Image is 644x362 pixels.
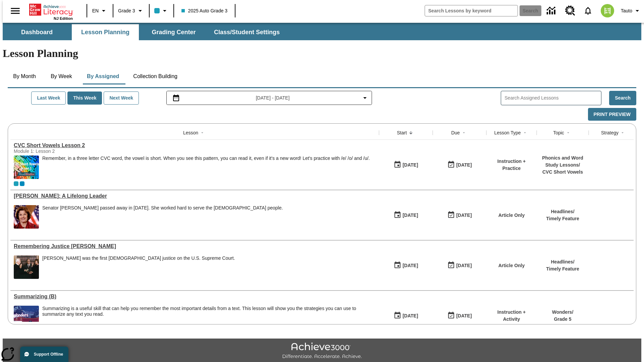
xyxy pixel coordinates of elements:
[42,156,370,179] div: Remember, in a three letter CVC word, the vowel is short. When you see this pattern, you can read...
[460,129,468,137] button: Sort
[445,209,474,222] button: 09/25/25: Last day the lesson can be accessed
[183,129,198,136] div: Lesson
[521,129,529,137] button: Sort
[42,306,376,317] div: Summarizing is a useful skill that can help you remember the most important details from a text. ...
[498,262,525,269] p: Article Only
[45,68,78,84] button: By Week
[42,156,370,161] p: Remember, in a three letter CVC word, the vowel is short. When you see this pattern, you can read...
[361,94,369,102] svg: Collapse Date Range Filter
[402,211,418,220] div: [DATE]
[3,24,70,40] button: Dashboard
[546,215,579,222] p: Timely Feature
[115,5,147,17] button: Grade: Grade 3, Select a grade
[407,129,415,137] button: Sort
[14,193,376,199] a: Dianne Feinstein: A Lifelong Leader, Lessons
[14,205,39,229] img: Senator Dianne Feinstein of California smiles with the U.S. flag behind her.
[140,24,207,40] button: Grading Center
[456,312,472,320] div: [DATE]
[14,294,376,300] div: Summarizing (B)
[128,68,183,84] button: Collection Building
[579,2,597,19] a: Notifications
[104,92,139,105] button: Next Week
[214,28,280,36] span: Class/Student Settings
[391,209,420,222] button: 09/25/25: First time the lesson was available
[543,2,561,20] a: Data Center
[89,5,111,17] button: Language: EN, Select a language
[445,309,474,322] button: 09/24/25: Last day the lesson can be accessed
[3,23,641,40] div: SubNavbar
[3,47,641,60] h1: Lesson Planning
[14,255,39,279] img: Chief Justice Warren Burger, wearing a black robe, holds up his right hand and faces Sandra Day O...
[118,7,135,14] span: Grade 3
[29,3,73,16] a: Home
[5,1,25,21] button: Open side menu
[14,294,376,300] a: Summarizing (B), Lessons
[152,5,171,17] button: Class color is light blue. Change class color
[42,255,235,279] div: Sandra Day O'Connor was the first female justice on the U.S. Supreme Court.
[397,129,407,136] div: Start
[540,155,585,169] p: Phonics and Word Study Lessons /
[20,181,24,186] div: OL 2025 Auto Grade 4
[601,4,614,17] img: avatar image
[504,93,601,103] input: Search Assigned Lessons
[601,129,619,136] div: Strategy
[256,95,290,102] span: [DATE] - [DATE]
[425,5,518,16] input: search field
[619,129,627,137] button: Sort
[402,161,418,169] div: [DATE]
[588,108,636,121] button: Print Preview
[553,129,564,136] div: Topic
[21,28,53,36] span: Dashboard
[456,211,472,220] div: [DATE]
[546,265,579,273] p: Timely Feature
[609,91,636,105] button: Search
[618,5,644,17] button: Profile/Settings
[42,205,283,211] div: Senator [PERSON_NAME] passed away in [DATE]. She worked hard to serve the [DEMOGRAPHIC_DATA] people.
[31,92,66,105] button: Last Week
[34,352,63,357] span: Support Offline
[82,68,124,84] button: By Assigned
[72,24,139,40] button: Lesson Planning
[282,343,362,360] img: Achieve3000 Differentiate Accelerate Achieve
[42,255,235,261] div: [PERSON_NAME] was the first [DEMOGRAPHIC_DATA] justice on the U.S. Supreme Court.
[14,306,39,329] img: Wonders Grade 5 cover, planetarium, showing constellations on domed ceiling
[92,7,99,14] span: EN
[561,2,579,20] a: Resource Center, Will open in new tab
[391,309,420,322] button: 09/24/25: First time the lesson was available
[456,261,472,270] div: [DATE]
[54,16,73,20] span: NJ Edition
[564,129,572,137] button: Sort
[20,347,68,362] button: Support Offline
[29,2,73,20] div: Home
[14,243,376,249] div: Remembering Justice O'Connor
[546,258,579,265] p: Headlines /
[402,312,418,320] div: [DATE]
[42,205,283,229] div: Senator Dianne Feinstein passed away in September 2023. She worked hard to serve the American peo...
[42,306,376,329] div: Summarizing is a useful skill that can help you remember the most important details from a text. ...
[402,261,418,270] div: [DATE]
[391,159,420,171] button: 09/25/25: First time the lesson was available
[552,316,574,323] p: Grade 5
[67,92,102,105] button: This Week
[81,28,129,36] span: Lesson Planning
[494,129,521,136] div: Lesson Type
[14,142,376,148] div: CVC Short Vowels Lesson 2
[14,148,114,154] div: Module 1: Lesson 2
[14,243,376,249] a: Remembering Justice O'Connor, Lessons
[14,181,18,186] div: Current Class
[597,2,618,19] button: Select a new avatar
[209,24,285,40] button: Class/Student Settings
[621,7,632,14] span: Tauto
[540,169,585,176] p: CVC Short Vowels
[14,156,39,179] img: CVC Short Vowels Lesson 2.
[391,259,420,272] button: 09/25/25: First time the lesson was available
[490,158,533,172] p: Instruction + Practice
[451,129,460,136] div: Due
[546,208,579,215] p: Headlines /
